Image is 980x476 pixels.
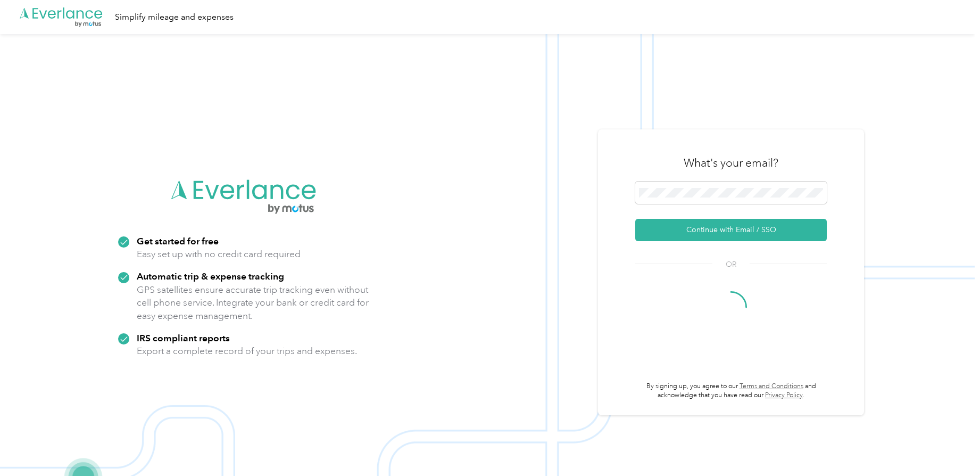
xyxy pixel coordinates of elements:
span: OR [712,259,750,270]
div: Simplify mileage and expenses [115,11,234,24]
p: Easy set up with no credit card required [137,248,301,261]
p: Export a complete record of your trips and expenses. [137,344,357,358]
strong: Automatic trip & expense tracking [137,270,284,282]
strong: Get started for free [137,235,219,247]
a: Privacy Policy [765,391,803,399]
strong: IRS compliant reports [137,332,230,343]
button: Continue with Email / SSO [635,219,827,241]
a: Terms and Conditions [740,382,803,390]
h3: What's your email? [684,155,778,170]
p: GPS satellites ensure accurate trip tracking even without cell phone service. Integrate your bank... [137,283,369,323]
p: By signing up, you agree to our and acknowledge that you have read our . [635,382,827,400]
